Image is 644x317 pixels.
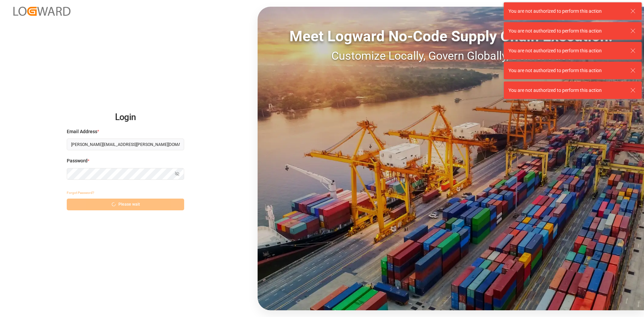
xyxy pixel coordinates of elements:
input: Enter your email [67,139,184,150]
div: You are not authorized to perform this action [508,87,624,94]
div: You are not authorized to perform this action [508,28,624,35]
img: Logward_new_orange.png [13,7,70,16]
div: You are not authorized to perform this action [508,67,624,74]
span: Password [67,157,88,164]
div: You are not authorized to perform this action [508,47,624,54]
div: Meet Logward No-Code Supply Chain Execution: [258,25,644,47]
h2: Login [67,107,184,128]
div: Customize Locally, Govern Globally, Deliver Fast [258,47,644,64]
div: You are not authorized to perform this action [508,8,624,15]
span: Email Address [67,128,97,135]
